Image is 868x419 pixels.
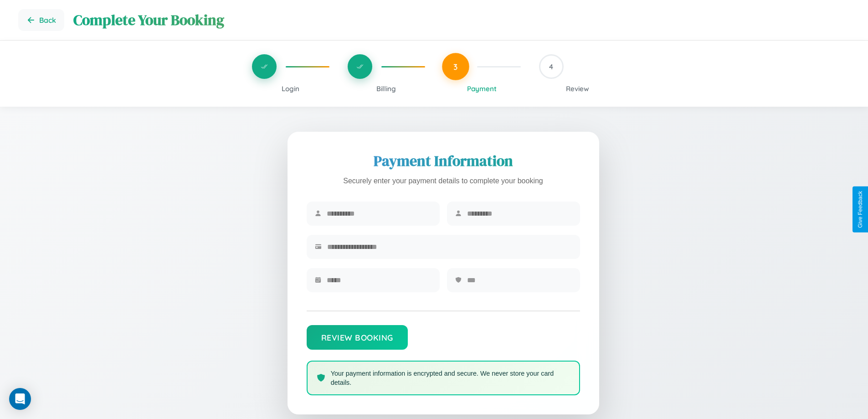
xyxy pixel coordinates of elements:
[549,62,553,71] span: 4
[9,388,31,410] div: Open Intercom Messenger
[331,369,570,387] p: Your payment information is encrypted and secure. We never store your card details.
[467,84,497,93] span: Payment
[453,62,458,72] span: 3
[73,10,850,30] h1: Complete Your Booking
[307,175,580,188] p: Securely enter your payment details to complete your booking
[307,325,408,350] button: Review Booking
[376,84,396,93] span: Billing
[857,191,863,228] div: Give Feedback
[282,84,299,93] span: Login
[18,9,64,31] button: Go back
[307,151,580,171] h2: Payment Information
[566,84,589,93] span: Review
